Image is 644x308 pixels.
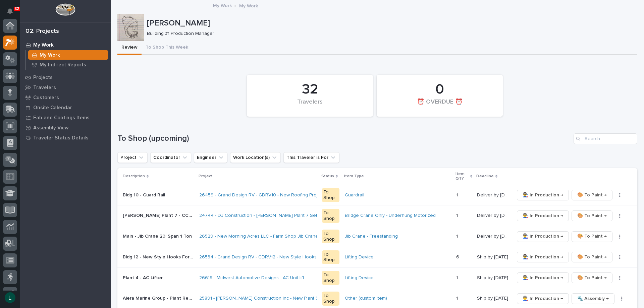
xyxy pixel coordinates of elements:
[194,152,227,163] button: Engineer
[33,85,56,91] p: Travelers
[572,210,612,221] button: 🎨 To Paint →
[523,274,563,282] span: 👨‍🏭 In Production →
[33,135,89,141] p: Traveler Status Details
[123,173,145,180] p: Description
[3,291,17,305] button: users-avatar
[388,81,491,98] div: 0
[345,254,374,260] a: Lifting Device
[322,230,339,244] div: To Shop
[455,170,469,183] p: Item QTY
[213,1,232,9] a: My Work
[20,123,111,133] a: Assembly View
[517,190,569,200] button: 👨‍🏭 In Production →
[572,252,612,262] button: 🎨 To Paint →
[577,191,607,199] span: 🎨 To Paint →
[321,173,334,180] p: Status
[8,8,17,19] div: Notifications32
[123,294,195,301] p: Alera Marine Group - Plant Restroom Bearing Plates
[258,81,362,98] div: 32
[239,2,258,9] p: My Work
[150,152,191,163] button: Coordinator
[123,191,166,198] p: Bldg 10 - Guard Rail
[322,271,339,285] div: To Shop
[199,254,352,260] a: 26534 - Grand Design RV - GDRV12 - New Style Hooks For Floors Dept
[322,250,339,264] div: To Shop
[477,232,510,239] p: Deliver by 8/18/25
[117,185,637,205] tr: Bldg 10 - Guard RailBldg 10 - Guard Rail 26459 - Grand Design RV - GDRV10 - New Roofing Project T...
[517,231,569,242] button: 👨‍🏭 In Production →
[26,50,111,60] a: My Work
[345,234,398,239] a: Jib Crane - Freestanding
[258,99,362,113] div: Travelers
[523,295,563,303] span: 👨‍🏭 In Production →
[123,274,164,281] p: Plant 4 - AC Lifter
[117,226,637,247] tr: Main - Jib Crane 20' Span 1 TonMain - Jib Crane 20' Span 1 Ton 26529 - New Morning Acres LLC - Fa...
[123,211,195,219] p: Brinkley Plant 7 - CCO-008 Move & Extend System A&B
[25,28,59,35] div: 02. Projects
[517,210,569,221] button: 👨‍🏭 In Production →
[33,75,53,81] p: Projects
[117,134,571,143] h1: To Shop (upcoming)
[20,40,111,50] a: My Work
[517,252,569,262] button: 👨‍🏭 In Production →
[283,152,339,163] button: This Traveler is For
[523,212,563,220] span: 👨‍🏭 In Production →
[33,42,54,48] p: My Work
[20,72,111,82] a: Projects
[26,60,111,69] a: My Indirect Reports
[199,213,323,219] a: 24744 - DJ Construction - [PERSON_NAME] Plant 7 Setup
[456,274,459,281] p: 1
[523,253,563,261] span: 👨‍🏭 In Production →
[117,247,637,267] tr: Bldg 12 - New Style Hooks For Floors DeptBldg 12 - New Style Hooks For Floors Dept 26534 - Grand ...
[572,272,612,283] button: 🎨 To Paint →
[123,232,193,239] p: Main - Jib Crane 20' Span 1 Ton
[20,133,111,143] a: Traveler Status Details
[147,18,635,28] p: [PERSON_NAME]
[322,209,339,223] div: To Shop
[517,293,569,304] button: 👨‍🏭 In Production →
[40,62,86,68] p: My Indirect Reports
[117,41,142,55] button: Review
[20,93,111,103] a: Customers
[572,293,614,304] button: 🔩 Assembly →
[477,294,509,301] p: Ship by [DATE]
[147,31,632,37] p: Building #1 Production Manager
[388,99,491,113] div: ⏰ OVERDUE ⏰
[577,253,607,261] span: 🎨 To Paint →
[142,41,192,55] button: To Shop This Week
[572,190,612,200] button: 🎨 To Paint →
[456,211,459,219] p: 1
[345,296,387,301] a: Other (custom item)
[55,3,75,16] img: Workspace Logo
[344,173,364,180] p: Item Type
[574,133,637,144] input: Search
[33,125,68,131] p: Assembly View
[33,95,59,101] p: Customers
[456,191,459,198] p: 1
[523,232,563,240] span: 👨‍🏭 In Production →
[20,113,111,123] a: Fab and Coatings Items
[322,292,339,306] div: To Shop
[456,232,459,239] p: 1
[456,294,459,301] p: 1
[477,191,510,198] p: Deliver by 8/14/25
[572,231,612,242] button: 🎨 To Paint →
[476,173,494,180] p: Deadline
[199,173,213,180] p: Project
[117,205,637,226] tr: [PERSON_NAME] Plant 7 - CCO-008 Move & Extend System A&B[PERSON_NAME] Plant 7 - CCO-008 Move & Ex...
[15,6,19,11] p: 32
[577,295,609,303] span: 🔩 Assembly →
[199,234,318,239] a: 26529 - New Morning Acres LLC - Farm Shop Jib Crane
[477,211,510,219] p: Deliver by 8/15/25
[20,82,111,93] a: Travelers
[33,115,90,121] p: Fab and Coatings Items
[517,272,569,283] button: 👨‍🏭 In Production →
[477,253,509,260] p: Ship by [DATE]
[523,191,563,199] span: 👨‍🏭 In Production →
[230,152,281,163] button: Work Location(s)
[199,192,324,198] a: 26459 - Grand Design RV - GDRV10 - New Roofing Project
[117,267,637,288] tr: Plant 4 - AC LifterPlant 4 - AC Lifter 26619 - Midwest Automotive Designs - AC Unit lift To ShopL...
[577,274,607,282] span: 🎨 To Paint →
[199,275,304,281] a: 26619 - Midwest Automotive Designs - AC Unit lift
